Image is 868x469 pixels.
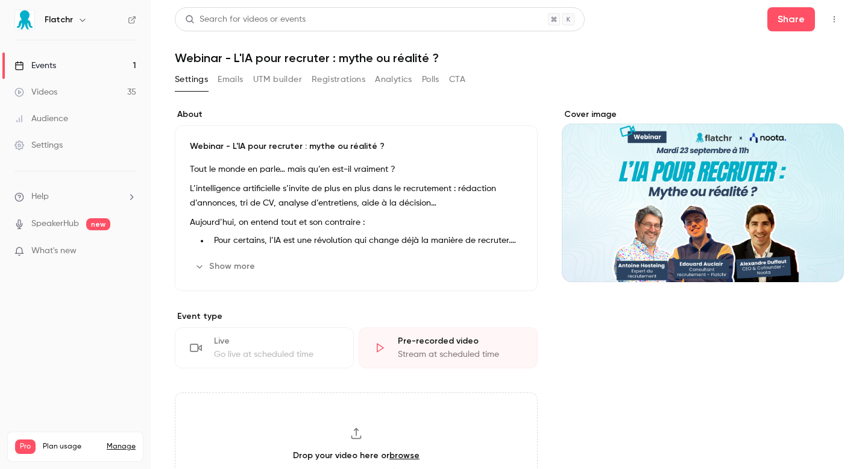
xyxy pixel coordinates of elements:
[31,190,49,203] span: Help
[293,449,420,462] h3: Drop your video here or
[175,310,538,323] p: Event type
[43,442,99,452] span: Plan usage
[45,14,73,26] h6: Flatchr
[107,442,136,452] a: Manage
[31,218,79,230] a: SpeakerHub
[31,245,77,257] span: What's new
[214,335,339,347] div: Live
[14,86,57,98] div: Videos
[175,327,354,368] div: LiveGo live at scheduled time
[214,348,339,360] div: Go live at scheduled time
[375,70,412,89] button: Analytics
[190,140,523,153] p: Webinar - L'IA pour recruter : mythe ou réalité ?
[312,70,365,89] button: Registrations
[398,335,523,347] div: Pre-recorded video
[422,70,439,89] button: Polls
[15,10,34,30] img: Flatchr
[190,215,523,230] p: Aujourd’hui, on entend tout et son contraire :
[175,70,208,89] button: Settings
[190,257,262,276] button: Show more
[15,439,36,454] span: Pro
[14,190,136,203] li: help-dropdown-opener
[175,51,844,65] h1: Webinar - L'IA pour recruter : mythe ou réalité ?
[767,7,815,31] button: Share
[218,70,243,89] button: Emails
[14,139,63,151] div: Settings
[175,109,538,121] label: About
[122,246,136,257] iframe: Noticeable Trigger
[449,70,465,89] button: CTA
[14,60,56,72] div: Events
[86,218,110,230] span: new
[209,234,523,247] li: Pour certains, l’IA est une révolution qui change déjà la manière de recruter.
[14,113,68,125] div: Audience
[562,109,844,282] section: Cover image
[190,181,523,210] p: L’intelligence artificielle s’invite de plus en plus dans le recrutement : rédaction d’annonces, ...
[253,70,302,89] button: UTM builder
[185,13,306,26] div: Search for videos or events
[562,109,844,121] label: Cover image
[398,348,523,360] div: Stream at scheduled time
[359,327,538,368] div: Pre-recorded videoStream at scheduled time
[389,450,420,461] a: browse
[190,162,523,177] p: Tout le monde en parle… mais qu’en est-il vraiment ?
